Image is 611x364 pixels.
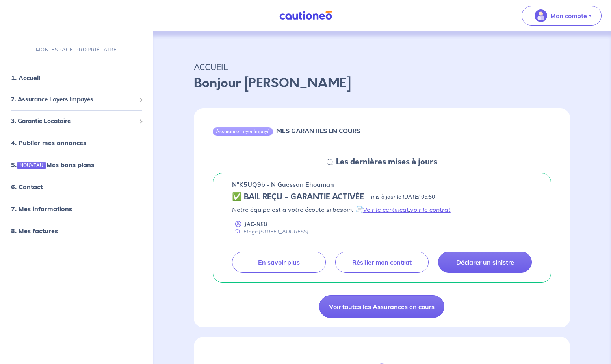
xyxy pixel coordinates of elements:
span: 2. Assurance Loyers Impayés [11,95,136,104]
button: illu_account_valid_menu.svgMon compte [522,6,602,26]
div: state: CONTRACT-VALIDATED, Context: NEW,MAYBE-CERTIFICATE,ALONE,LESSOR-DOCUMENTS [232,192,532,202]
p: - mis à jour le [DATE] 05:50 [367,193,435,201]
div: 4. Publier mes annonces [3,135,150,151]
p: n°K5UQ9b - N Guessan Ehouman [232,180,334,189]
img: Cautioneo [276,11,335,20]
div: 1. Accueil [3,70,150,86]
div: 2. Assurance Loyers Impayés [3,92,150,107]
a: Résilier mon contrat [335,252,429,273]
a: 4. Publier mes annonces [11,139,86,147]
p: Bonjour [PERSON_NAME] [194,74,570,93]
a: Voir toutes les Assurances en cours [319,295,444,318]
a: voir le contrat [410,206,451,213]
h5: ✅ BAIL REÇU - GARANTIE ACTIVÉE [232,192,364,202]
img: illu_account_valid_menu.svg [535,9,547,22]
a: 8. Mes factures [11,227,58,235]
div: Assurance Loyer Impayé [213,127,273,135]
div: 3. Garantie Locataire [3,113,150,129]
p: ACCUEIL [194,60,570,74]
a: Voir le certificat [363,206,409,213]
div: 5.NOUVEAUMes bons plans [3,157,150,173]
h5: Les dernières mises à jours [336,157,437,167]
a: 1. Accueil [11,74,40,82]
h6: MES GARANTIES EN COURS [276,127,360,135]
p: Mon compte [550,11,587,20]
a: Déclarer un sinistre [438,252,532,273]
p: En savoir plus [258,258,300,266]
div: Etage [STREET_ADDRESS] [232,228,308,235]
p: JAC-NEU [245,221,267,228]
p: Notre équipe est à votre écoute si besoin. 📄 , [232,205,532,214]
p: Résilier mon contrat [352,258,412,266]
a: En savoir plus [232,252,326,273]
a: 5.NOUVEAUMes bons plans [11,161,94,169]
a: 7. Mes informations [11,205,72,213]
div: 7. Mes informations [3,201,150,217]
div: 8. Mes factures [3,223,150,239]
p: MON ESPACE PROPRIÉTAIRE [36,46,117,53]
div: 6. Contact [3,179,150,195]
span: 3. Garantie Locataire [11,116,136,125]
a: 6. Contact [11,183,43,191]
p: Déclarer un sinistre [456,258,514,266]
